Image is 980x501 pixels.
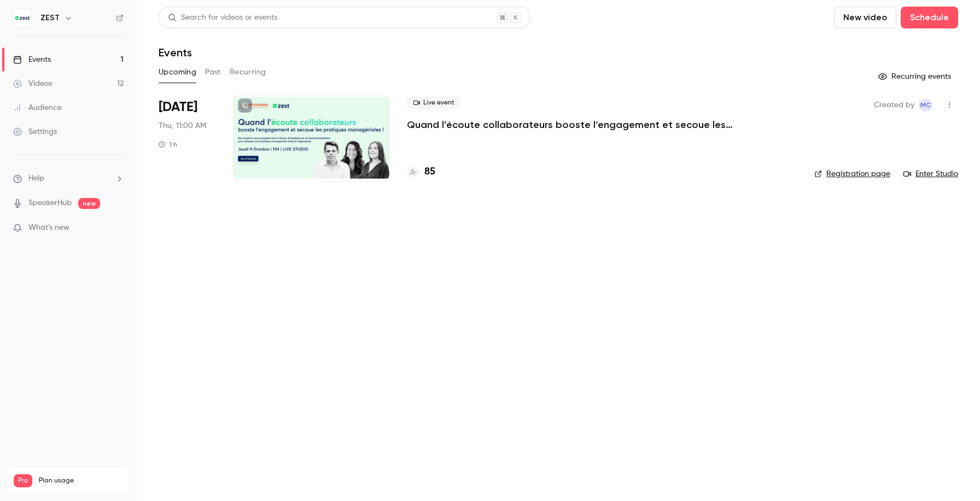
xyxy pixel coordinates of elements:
a: Registration page [814,168,890,179]
div: Oct 9 Thu, 11:00 AM (Europe/Paris) [159,94,216,182]
button: Recurring events [873,68,958,85]
a: Quand l’écoute collaborateurs booste l’engagement et secoue les pratiques managériales ! [407,118,735,131]
iframe: Noticeable Trigger [110,223,124,233]
div: Events [13,54,51,65]
div: Settings [13,126,57,137]
div: Search for videos or events [168,12,277,24]
span: Thu, 11:00 AM [159,120,206,131]
button: New video [834,7,896,28]
button: Recurring [230,63,266,81]
button: Upcoming [159,63,196,81]
span: [DATE] [159,98,197,116]
a: Enter Studio [903,168,958,179]
span: Help [28,173,44,184]
span: Plan usage [39,476,123,485]
a: SpeakerHub [28,197,72,209]
span: Pro [14,474,32,487]
h4: 85 [424,165,435,179]
img: ZEST [14,9,31,27]
button: Schedule [901,7,958,28]
h1: Events [159,46,192,59]
div: Audience [13,102,62,113]
div: Videos [13,78,52,89]
span: new [78,198,100,209]
a: 85 [407,165,435,179]
span: Marie Cannaferina [919,98,932,112]
span: Live event [407,96,461,109]
span: MC [920,98,931,112]
span: What's new [28,222,69,234]
h6: ZEST [40,13,60,24]
span: Created by [874,98,914,112]
div: 1 h [159,140,177,149]
button: Past [205,63,221,81]
li: help-dropdown-opener [13,173,124,184]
